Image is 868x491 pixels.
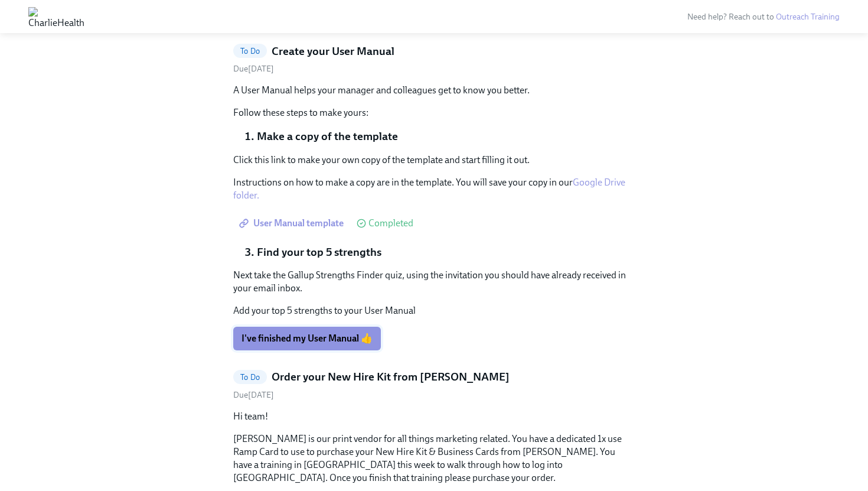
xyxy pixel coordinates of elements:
span: Completed [368,219,413,228]
p: Hi team! [233,410,635,423]
button: I've finished my User Manual 👍 [233,327,381,350]
span: Need help? Reach out to [687,12,840,22]
a: Outreach Training [776,12,840,22]
p: A User Manual helps your manager and colleagues get to know you better. [233,84,635,97]
span: User Manual template [242,217,344,229]
p: [PERSON_NAME] is our print vendor for all things marketing related. You have a dedicated 1x use R... [233,433,635,485]
h5: Create your User Manual [272,44,394,59]
span: I've finished my User Manual 👍 [242,333,373,344]
p: Click this link to make your own copy of the template and start filling it out. [233,154,635,167]
p: Follow these steps to make yours: [233,106,635,119]
span: To Do [233,47,267,56]
a: User Manual template [233,212,352,235]
h5: Order your New Hire Kit from [PERSON_NAME] [272,369,510,385]
p: Instructions on how to make a copy are in the template. You will save your copy in our [233,176,635,202]
img: CharlieHealth [28,7,84,26]
span: Monday, September 29th 2025, 10:00 am [233,390,274,400]
span: Thursday, September 25th 2025, 10:00 am [233,64,274,74]
a: Google Drive folder. [233,177,625,201]
p: Add your top 5 strengths to your User Manual [233,304,635,317]
span: To Do [233,373,267,382]
li: Make a copy of the template [257,129,635,144]
a: To DoOrder your New Hire Kit from [PERSON_NAME]Due[DATE] [233,369,635,401]
p: Next take the Gallup Strengths Finder quiz, using the invitation you should have already received... [233,269,635,295]
li: Find your top 5 strengths [257,245,635,260]
a: To DoCreate your User ManualDue[DATE] [233,44,635,75]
